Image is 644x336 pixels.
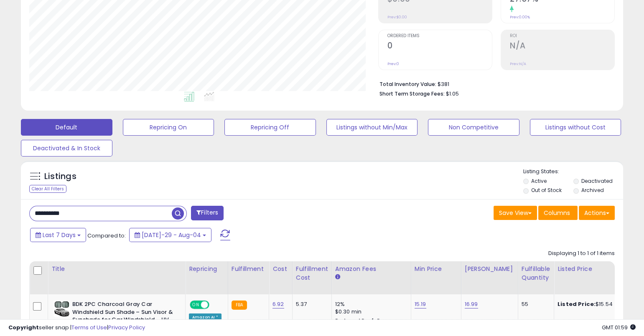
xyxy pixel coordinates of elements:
[71,323,107,331] a: Terms of Use
[43,231,76,239] span: Last 7 Days
[579,206,615,220] button: Actions
[415,265,458,273] div: Min Price
[415,300,426,308] a: 15.19
[557,300,596,308] b: Listed Price:
[510,61,526,66] small: Prev: N/A
[557,265,630,273] div: Listed Price
[335,273,340,281] small: Amazon Fees.
[129,228,211,242] button: [DATE]-29 - Aug-04
[8,323,39,331] strong: Copyright
[21,119,112,136] button: Default
[326,119,418,136] button: Listings without Min/Max
[232,265,265,273] div: Fulfillment
[51,265,182,273] div: Title
[108,323,145,331] a: Privacy Policy
[530,119,621,136] button: Listings without Cost
[335,308,405,316] div: $0.30 min
[531,177,547,184] label: Active
[538,206,578,220] button: Columns
[387,15,407,20] small: Prev: $0.00
[335,265,407,273] div: Amazon Fees
[387,41,492,52] h2: 0
[379,90,445,97] b: Short Term Storage Fees:
[510,34,614,38] span: ROI
[335,301,405,308] div: 12%
[581,177,613,184] label: Deactivated
[522,301,547,308] div: 55
[224,119,316,136] button: Repricing Off
[296,265,328,282] div: Fulfillment Cost
[142,231,201,239] span: [DATE]-29 - Aug-04
[53,301,70,317] img: 412nA6IHFdL._SL40_.jpg
[510,41,614,52] h2: N/A
[189,265,224,273] div: Repricing
[557,301,627,308] div: $15.54
[510,15,530,20] small: Prev: 0.00%
[523,168,623,176] p: Listing States:
[522,265,550,282] div: Fulfillable Quantity
[191,301,201,308] span: ON
[191,206,224,220] button: Filters
[29,185,66,193] div: Clear All Filters
[531,187,562,194] label: Out of Stock
[465,265,514,273] div: [PERSON_NAME]
[21,140,112,157] button: Deactivated & In Stock
[44,171,76,182] h5: Listings
[446,90,459,98] span: $1.05
[87,232,126,240] span: Compared to:
[30,228,86,242] button: Last 7 Days
[428,119,519,136] button: Non Competitive
[494,206,537,220] button: Save View
[548,250,615,258] div: Displaying 1 to 1 of 1 items
[379,78,608,88] li: $381
[465,300,478,308] a: 16.99
[387,34,492,38] span: Ordered Items
[8,324,145,332] div: seller snap | |
[296,301,325,308] div: 5.37
[544,209,570,217] span: Columns
[581,187,604,194] label: Archived
[208,301,221,308] span: OFF
[123,119,214,136] button: Repricing On
[272,300,284,308] a: 6.92
[387,61,399,66] small: Prev: 0
[272,265,289,273] div: Cost
[379,81,436,88] b: Total Inventory Value:
[602,323,636,331] span: 2025-08-12 01:59 GMT
[232,301,247,310] small: FBA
